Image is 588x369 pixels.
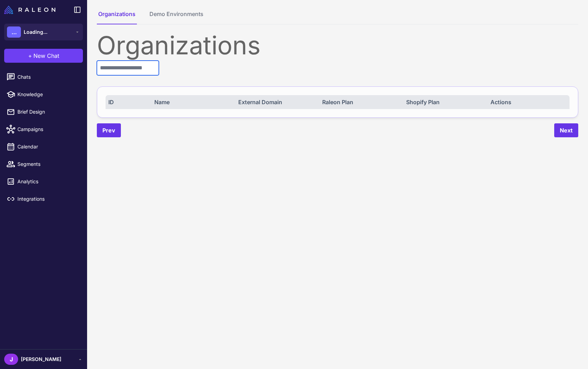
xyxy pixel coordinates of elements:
button: Next [554,123,578,137]
a: Segments [3,157,84,171]
a: Raleon Logo [4,6,58,14]
span: Analytics [17,178,79,185]
a: Integrations [3,192,84,206]
div: External Domain [238,98,315,106]
span: Integrations [17,195,79,203]
span: Knowledge [17,91,79,98]
div: J [4,354,18,365]
a: Analytics [3,174,84,189]
a: Calendar [3,139,84,154]
a: Knowledge [3,87,84,102]
span: Chats [17,73,79,81]
img: Raleon Logo [4,6,55,14]
button: ...Loading... [4,24,83,40]
div: Organizations [97,33,578,58]
span: + [28,52,32,60]
div: Shopify Plan [406,98,482,106]
span: Calendar [17,143,79,151]
div: ... [7,26,21,38]
div: Actions [490,98,567,106]
span: New Chat [33,52,59,60]
a: Brief Design [3,105,84,119]
div: Raleon Plan [322,98,399,106]
span: Loading... [24,28,47,36]
a: Campaigns [3,122,84,137]
div: ID [108,98,147,106]
span: [PERSON_NAME] [21,355,61,363]
div: Name [154,98,231,106]
span: Campaigns [17,125,79,133]
span: Brief Design [17,108,79,116]
a: Chats [3,70,84,84]
button: Demo Environments [148,10,205,24]
button: +New Chat [4,49,83,63]
button: Organizations [97,10,137,24]
span: Segments [17,160,79,168]
button: Prev [97,123,121,137]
